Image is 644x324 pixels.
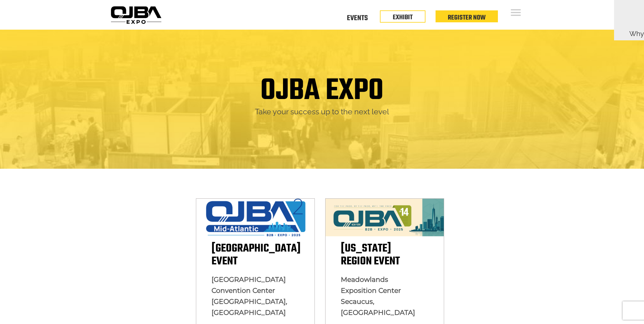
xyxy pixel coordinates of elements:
h1: OJBA EXPO [260,75,384,107]
h2: Take your success up to the next level [113,107,532,117]
a: Register Now [448,13,486,23]
a: EXHIBIT [393,12,413,23]
span: [GEOGRAPHIC_DATA] Convention Center [GEOGRAPHIC_DATA], [GEOGRAPHIC_DATA] [212,275,287,317]
span: [GEOGRAPHIC_DATA] Event [212,240,301,270]
span: [US_STATE] Region Event [341,240,400,270]
span: Meadowlands Exposition Center Secaucus, [GEOGRAPHIC_DATA] [341,275,415,317]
